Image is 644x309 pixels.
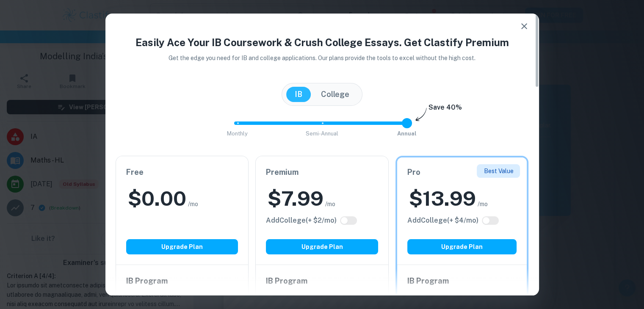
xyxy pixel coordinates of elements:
[116,35,529,50] h4: Easily Ace Your IB Coursework & Crush College Essays. Get Clastify Premium
[325,199,335,209] span: /mo
[188,199,198,209] span: /mo
[407,215,478,226] h6: Click to see all the additional College features.
[157,53,487,63] p: Get the edge you need for IB and college applications. Our plans provide the tools to excel witho...
[268,185,323,212] h2: $ 7.99
[312,87,358,102] button: College
[415,108,427,122] img: subscription-arrow.svg
[409,185,476,212] h2: $ 13.99
[286,87,311,102] button: IB
[428,102,462,117] h6: Save 40%
[478,199,488,209] span: /mo
[407,166,517,178] h6: Pro
[266,166,378,178] h6: Premium
[227,130,248,137] span: Monthly
[407,239,517,254] button: Upgrade Plan
[266,215,337,226] h6: Click to see all the additional College features.
[126,239,238,254] button: Upgrade Plan
[306,130,338,137] span: Semi-Annual
[126,166,238,178] h6: Free
[397,130,417,137] span: Annual
[128,185,186,212] h2: $ 0.00
[266,239,378,254] button: Upgrade Plan
[484,166,513,176] p: Best Value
